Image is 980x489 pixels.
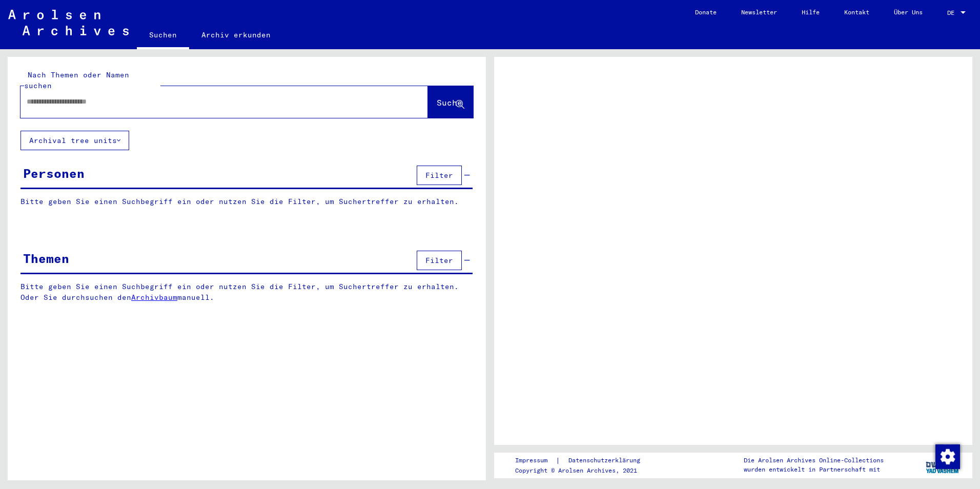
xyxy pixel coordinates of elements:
[425,256,453,265] span: Filter
[417,251,462,270] button: Filter
[560,455,652,466] a: Datenschutzerklärung
[744,456,884,465] p: Die Arolsen Archives Online-Collections
[24,70,129,90] mat-label: Nach Themen oder Namen suchen
[189,23,283,47] a: Archiv erkunden
[935,444,960,469] img: Zustimmung ändern
[21,131,129,150] button: Archival tree units
[131,293,177,302] a: Archivbaum
[515,455,556,466] a: Impressum
[947,9,958,16] span: DE
[8,10,129,35] img: Arolsen_neg.svg
[21,196,473,207] p: Bitte geben Sie einen Suchbegriff ein oder nutzen Sie die Filter, um Suchertreffer zu erhalten.
[924,452,962,478] img: yv_logo.png
[437,97,462,108] span: Suche
[744,465,884,474] p: wurden entwickelt in Partnerschaft mit
[23,164,85,182] div: Personen
[425,171,453,180] span: Filter
[515,455,652,466] div: |
[515,466,652,475] p: Copyright © Arolsen Archives, 2021
[137,23,189,49] a: Suchen
[417,166,462,185] button: Filter
[23,249,69,268] div: Themen
[428,86,473,118] button: Suche
[21,281,473,303] p: Bitte geben Sie einen Suchbegriff ein oder nutzen Sie die Filter, um Suchertreffer zu erhalten. O...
